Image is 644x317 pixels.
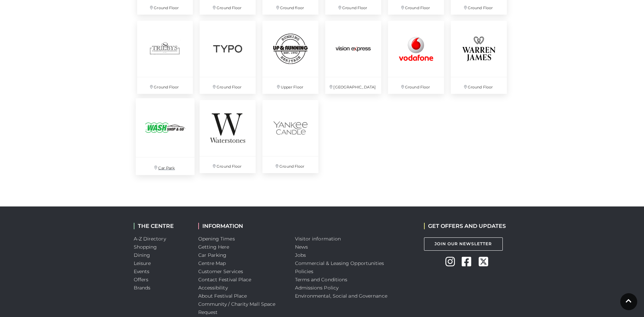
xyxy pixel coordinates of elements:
a: Shopping [134,244,157,250]
a: Brands [134,285,151,291]
p: Ground Floor [200,156,256,173]
a: Ground Floor [134,17,197,97]
h2: INFORMATION [198,223,285,229]
a: Visitor information [295,236,341,242]
a: A-Z Directory [134,236,166,242]
a: Admissions Policy [295,285,339,291]
img: Up & Running at Festival Place [262,21,318,77]
p: Ground Floor [137,77,193,94]
a: Jobs [295,252,306,258]
a: Environmental, Social and Governance [295,293,387,299]
a: Ground Floor [259,97,322,177]
p: [GEOGRAPHIC_DATA] [325,77,381,94]
a: Contact Festival Place [198,277,252,283]
a: Car Parking [198,252,227,258]
h2: THE CENTRE [134,223,188,229]
a: Ground Floor [385,17,447,97]
a: Getting Here [198,244,229,250]
a: Leisure [134,260,151,266]
p: Car Park [135,157,194,175]
a: Accessibility [198,285,228,291]
a: Community / Charity Mall Space Request [198,301,276,315]
p: Ground Floor [451,77,507,94]
p: Upper Floor [262,77,318,94]
p: Ground Floor [262,156,318,173]
h2: GET OFFERS AND UPDATES [424,223,506,229]
a: Ground Floor [196,17,259,97]
a: Customer Services [198,268,243,274]
a: Up & Running at Festival Place Upper Floor [259,17,322,97]
a: Commercial & Leasing Opportunities [295,260,384,266]
a: About Festival Place [198,293,247,299]
p: Ground Floor [200,77,256,94]
a: Opening Times [198,236,235,242]
a: Join Our Newsletter [424,237,503,251]
img: Wash Shop and Go, Basingstoke, Festival Place, Hampshire [135,98,194,157]
a: Offers [134,277,149,283]
a: Ground Floor [196,97,259,177]
a: Centre Map [198,260,226,266]
a: Ground Floor [447,17,510,97]
a: Dining [134,252,150,258]
a: News [295,244,308,250]
a: Terms and Conditions [295,277,348,283]
a: [GEOGRAPHIC_DATA] [322,17,385,97]
a: Policies [295,268,314,274]
p: Ground Floor [388,77,444,94]
a: Events [134,268,150,274]
a: Wash Shop and Go, Basingstoke, Festival Place, Hampshire Car Park [132,95,198,179]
